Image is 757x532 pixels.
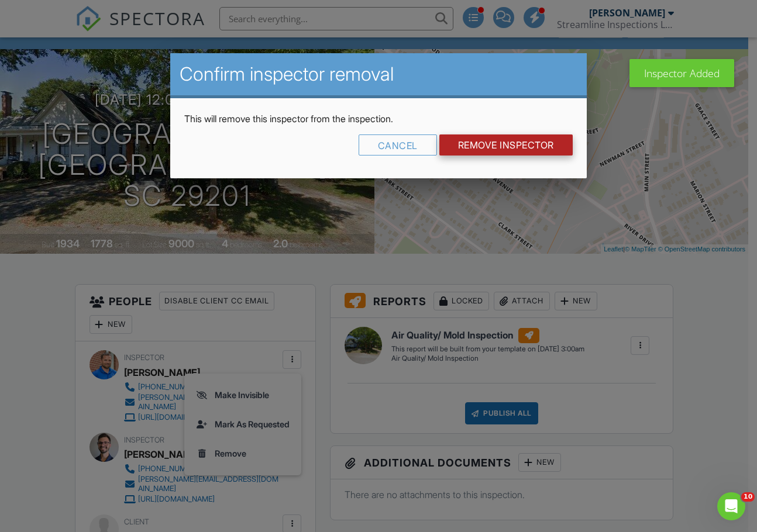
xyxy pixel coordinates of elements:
[184,112,573,125] p: This will remove this inspector from the inspection.
[439,134,573,156] input: Remove Inspector
[180,63,577,86] h2: Confirm inspector removal
[629,59,734,87] div: Inspector Added
[741,492,755,502] span: 10
[359,134,437,156] div: Cancel
[717,492,745,520] iframe: Intercom live chat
